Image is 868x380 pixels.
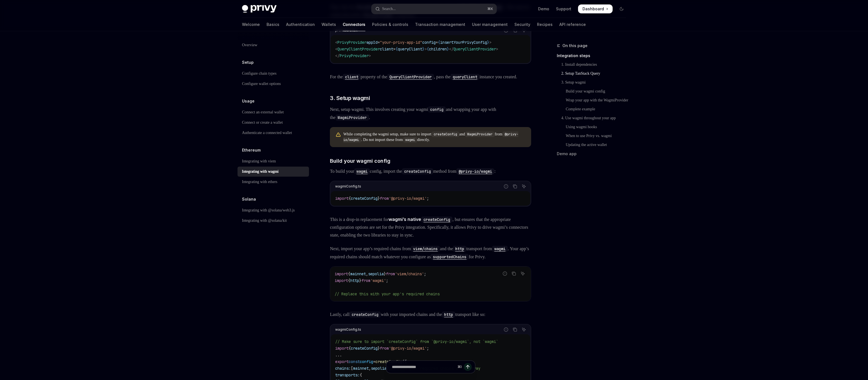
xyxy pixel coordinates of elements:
[403,137,417,143] code: wagmi
[343,131,518,143] code: @privy-io/wagmi
[511,326,519,333] button: Copy the contents from the code block
[351,346,378,351] span: createConfig
[238,118,309,128] a: Connect or create a wallet
[238,216,309,226] a: Integrating with @solana/kit
[335,132,341,138] svg: Warning
[337,47,380,52] span: QueryClientProvider
[582,6,604,12] span: Dashboard
[380,196,389,201] span: from
[335,346,349,351] span: import
[380,47,393,52] span: client
[378,196,380,201] span: }
[382,6,396,12] div: Search...
[330,245,531,261] span: Next, import your app’s required chains from and the transport from . Your app’s required chains ...
[370,278,386,283] span: 'wagmi'
[242,98,255,104] h5: Usage
[386,271,395,276] span: from
[330,157,390,165] span: Build your wagmi config
[350,278,359,283] span: http
[389,196,427,201] span: '@privy-io/wagmi'
[330,94,370,102] span: 3. Setup wagmi
[502,326,510,333] button: Report incorrect code
[456,168,494,174] a: @privy-io/wagmi
[238,167,309,177] a: Integrating with wagmi
[378,346,380,351] span: }
[538,6,549,12] a: Demo
[366,271,368,276] span: ,
[392,361,455,373] input: Ask a question...
[335,115,369,121] code: WagmiProvider
[242,5,277,13] img: dark logo
[425,47,427,52] span: >
[402,359,407,364] span: ({
[489,40,491,45] span: >
[238,128,309,138] a: Authenticate a connected wallet
[335,339,498,344] span: // Make sure to import `createConfig` from `@privy-io/wagmi`, not `wagmi`
[557,60,630,69] a: 1. Install dependencies
[428,106,446,113] code: config
[242,18,260,31] a: Welcome
[330,105,531,121] span: Next, setup wagmi. This involves creating your wagmi and wrapping your app with the .
[453,246,466,252] code: http
[348,278,350,283] span: {
[464,363,472,371] button: Send message
[242,179,277,185] div: Integrating with ethers
[350,271,366,276] span: mainnet
[422,47,425,52] span: }
[429,47,447,52] span: children
[395,47,398,52] span: {
[393,47,395,52] span: =
[354,168,370,174] a: wagmi
[511,183,519,190] button: Copy the contents from the code block
[424,271,426,276] span: ;
[349,311,381,318] code: createConfig
[349,346,351,351] span: {
[238,205,309,215] a: Integrating with @solana/web3.js
[366,40,378,45] span: appId
[578,4,613,13] a: Dashboard
[373,359,375,364] span: =
[242,81,281,87] div: Configure wallet options
[242,42,257,48] div: Overview
[335,352,342,357] span: ...
[349,196,351,201] span: {
[431,131,459,137] code: createConfig
[398,47,422,52] span: queryClient
[348,271,350,276] span: {
[537,18,553,31] a: Recipes
[496,47,498,52] span: >
[502,183,510,190] button: Report incorrect code
[465,131,495,137] code: WagmiProvider
[421,216,452,223] code: createConfig
[492,246,508,252] code: wagmi
[562,42,588,49] span: On this page
[422,40,436,45] span: config
[472,18,508,31] a: User management
[387,74,434,80] code: QueryClientProvider
[557,51,630,60] a: Integration steps
[557,96,630,105] a: Wrap your app with the WagmiProvider
[454,47,496,52] span: QueryClientProvider
[238,107,309,117] a: Connect an external wallet
[402,168,433,174] code: createConfig
[242,119,283,126] div: Connect or create a wallet
[335,183,361,190] div: wagmiConfig.ts
[449,47,454,52] span: </
[380,346,389,351] span: from
[411,246,440,251] a: viem/chains
[411,246,440,252] code: viem/chains
[487,7,493,11] span: ⌘ K
[371,4,497,14] button: Open search
[519,270,526,277] button: Ask AI
[442,311,455,318] code: http
[415,18,465,31] a: Transaction management
[286,18,315,31] a: Authentication
[242,147,261,154] h5: Ethereum
[335,326,361,333] div: wagmiConfig.ts
[242,207,295,214] div: Integrating with @solana/web3.js
[335,53,340,58] span: </
[450,74,479,79] a: queryClient
[340,53,369,58] span: PrivyProvider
